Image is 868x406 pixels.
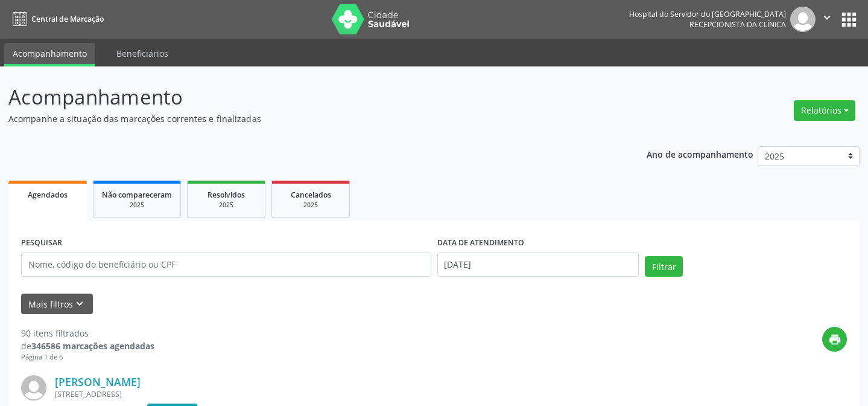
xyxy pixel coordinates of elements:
label: PESQUISAR [21,234,62,253]
span: Recepcionista da clínica [689,19,786,30]
div: [STREET_ADDRESS] [55,389,666,399]
div: 2025 [102,201,172,210]
button: Mais filtroskeyboard_arrow_down [21,294,93,315]
div: 90 itens filtrados [21,327,154,340]
span: Resolvidos [207,190,245,200]
div: de [21,340,154,352]
span: Cancelados [291,190,331,200]
p: Ano de acompanhamento [647,146,753,161]
div: 2025 [280,201,341,210]
div: Hospital do Servidor do [GEOGRAPHIC_DATA] [629,9,786,19]
button: Relatórios [794,100,855,121]
button: apps [838,9,860,30]
input: Selecione um intervalo [437,253,639,277]
strong: 346586 marcações agendadas [31,340,154,352]
a: [PERSON_NAME] [55,375,141,388]
p: Acompanhe a situação das marcações correntes e finalizadas [8,112,604,125]
img: img [21,375,46,401]
input: Nome, código do beneficiário ou CPF [21,253,431,277]
a: Beneficiários [108,43,177,64]
label: DATA DE ATENDIMENTO [437,234,524,253]
img: img [790,7,816,32]
span: Não compareceram [102,190,172,200]
span: Central de Marcação [31,14,104,24]
button: Filtrar [645,256,683,277]
button: print [822,327,847,352]
i: print [828,333,841,346]
button:  [816,7,838,32]
div: 2025 [196,201,256,210]
a: Acompanhamento [4,43,95,66]
span: Agendados [28,190,68,200]
i: keyboard_arrow_down [73,297,86,311]
p: Acompanhamento [8,82,604,112]
div: Página 1 de 6 [21,352,154,362]
a: Central de Marcação [8,9,104,29]
i:  [820,11,834,24]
